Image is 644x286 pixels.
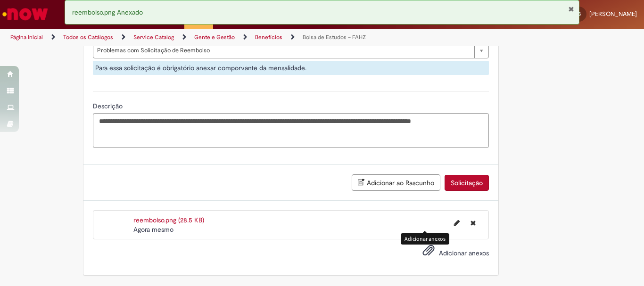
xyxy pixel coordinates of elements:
button: Adicionar ao Rascunho [352,174,440,191]
button: Solicitação [445,175,489,191]
a: Página inicial [10,33,43,41]
a: Bolsa de Estudos – FAHZ [303,33,366,41]
a: Service Catalog [133,33,174,41]
span: Adicionar anexos [439,249,489,257]
button: Fechar Notificação [568,5,574,13]
div: Para essa solicitação é obrigatório anexar comporvante da mensalidade. [93,61,489,75]
textarea: Descrição [93,113,489,148]
span: Agora mesmo [133,225,173,234]
span: Problemas com Solicitação de Reembolso [97,43,470,58]
a: reembolso.png (28.5 KB) [133,216,204,224]
button: Excluir reembolso.png [465,215,481,230]
ul: Trilhas de página [7,29,422,46]
span: [PERSON_NAME] [589,10,637,18]
span: reembolso.png Anexado [72,8,143,16]
div: Adicionar anexos [401,233,449,244]
a: Benefícios [255,33,282,41]
span: Descrição [93,102,124,110]
img: ServiceNow [1,5,50,24]
button: Editar nome de arquivo reembolso.png [448,215,465,230]
a: Todos os Catálogos [63,33,113,41]
button: Adicionar anexos [420,242,437,263]
a: Gente e Gestão [194,33,235,41]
